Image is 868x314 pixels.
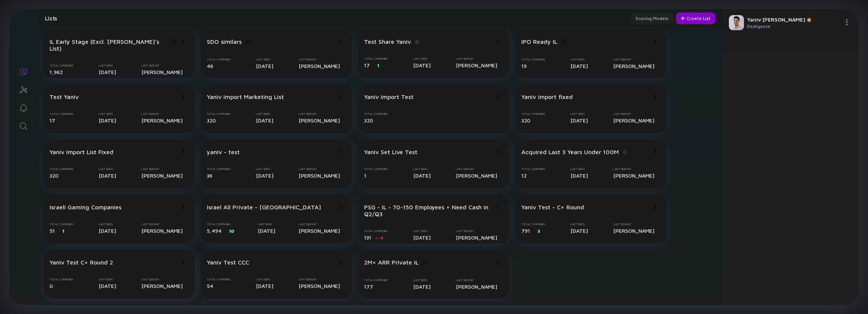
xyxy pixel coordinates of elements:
[747,23,841,29] div: Dealigence
[207,172,212,179] span: 36
[99,112,116,116] div: Last Seen
[62,228,64,234] div: 1
[456,57,497,60] div: Last Seen By
[299,58,340,61] div: Last Seen By
[141,69,183,75] div: [PERSON_NAME]
[570,112,588,116] div: Last Seen
[613,172,654,179] div: [PERSON_NAME]
[299,283,340,289] div: [PERSON_NAME]
[141,167,183,171] div: Last Seen By
[99,278,116,281] div: Last Seen
[207,227,222,234] span: 5,494
[676,12,715,24] div: Create List
[45,15,57,22] h1: Lists
[258,223,275,226] div: Last Seen
[99,172,116,179] div: [DATE]
[258,227,275,234] div: [DATE]
[9,98,37,116] a: Reminders
[141,283,183,289] div: [PERSON_NAME]
[50,278,73,281] div: Total Companies
[456,229,497,233] div: Last Seen By
[521,38,557,45] div: IPO Ready IL
[9,116,37,135] a: Search
[570,117,588,124] div: [DATE]
[364,172,366,179] span: 1
[521,93,573,100] div: Yaniv import fixed
[141,278,183,281] div: Last Seen By
[50,69,63,75] span: 1,962
[364,117,373,124] span: 320
[299,112,340,116] div: Last Seen By
[141,64,183,67] div: Last Seen By
[299,227,340,234] div: [PERSON_NAME]
[844,19,850,25] img: Menu
[456,283,497,290] div: [PERSON_NAME]
[207,112,231,116] div: Total Companies
[521,58,545,61] div: Total Companies
[413,62,431,68] div: [DATE]
[570,172,588,179] div: [DATE]
[50,64,73,67] div: Total Companies
[364,167,388,171] div: Total Companies
[338,205,343,209] img: Menu
[496,39,500,44] img: Menu
[207,259,249,266] div: Yaniv Test CCC
[496,150,500,154] img: Menu
[570,223,588,226] div: Last Seen
[521,63,527,69] span: 19
[538,228,540,234] div: 3
[99,117,116,124] div: [DATE]
[207,148,240,155] div: yaniv - test
[181,94,186,99] img: Menu
[521,148,619,155] div: Acquired Last 3 Years Under 100M
[99,223,116,226] div: Last Seen
[50,259,113,266] div: Yaniv Test C+ Round 2
[521,227,530,234] span: 791
[256,278,273,281] div: Last Seen
[181,39,186,44] img: Menu
[207,63,213,69] span: 46
[364,229,388,233] div: Total Companies
[207,283,213,289] span: 54
[364,259,418,266] div: 2M+ ARR Private IL
[299,172,340,179] div: [PERSON_NAME]
[413,229,431,233] div: Last Seen
[207,204,321,210] div: Israel All Private - [GEOGRAPHIC_DATA]
[747,16,841,23] div: Yaniv [PERSON_NAME]
[377,63,379,68] div: 1
[570,227,588,234] div: [DATE]
[256,172,273,179] div: [DATE]
[207,167,231,171] div: Total Companies
[456,278,497,282] div: Last Seen By
[256,58,273,61] div: Last Seen
[99,283,116,289] div: [DATE]
[99,227,116,234] div: [DATE]
[256,112,273,116] div: Last Seen
[413,283,431,290] div: [DATE]
[50,112,73,116] div: Total Companies
[181,260,186,265] img: Menu
[364,278,388,282] div: Total Companies
[413,57,431,60] div: Last Seen
[338,260,343,265] img: Menu
[99,64,116,67] div: Last Seen
[207,278,231,281] div: Total Companies
[338,150,343,154] img: Menu
[181,205,186,209] img: Menu
[207,93,284,100] div: Yaniv Import Marketing List
[141,172,183,179] div: [PERSON_NAME]
[50,167,73,171] div: Total Companies
[50,38,167,52] div: IL Early Stage (Excl. [PERSON_NAME]'s List)
[50,172,59,179] span: 320
[364,112,388,116] div: Total Companies
[613,117,654,124] div: [PERSON_NAME]
[207,58,231,61] div: Total Companies
[364,204,493,217] div: PSG - IL - 70-150 Employees + Need Cash in Q2/Q3
[456,172,497,179] div: [PERSON_NAME]
[613,58,654,61] div: Last Seen By
[9,62,37,80] a: Lists
[364,148,417,155] div: Yaniv Set Live Test
[613,227,654,234] div: [PERSON_NAME]
[364,93,414,100] div: Yaniv Import Test
[207,223,234,226] div: Total Companies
